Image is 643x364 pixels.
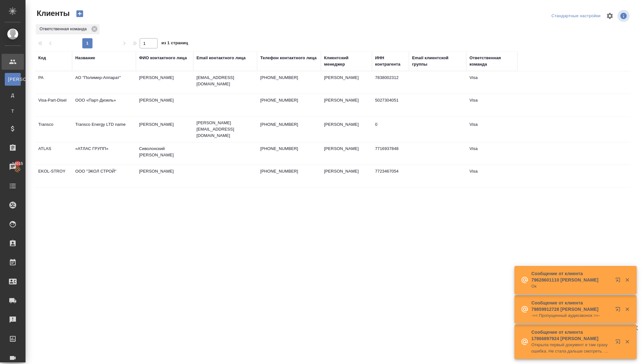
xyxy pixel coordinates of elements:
p: [EMAIL_ADDRESS][DOMAIN_NAME] [196,75,254,87]
span: 14015 [8,161,27,167]
td: Visa-Part-Disel [35,94,72,116]
p: Сообщение от клиента 79859912728 [PERSON_NAME] [531,300,611,312]
td: [PERSON_NAME] [321,165,372,187]
td: [PERSON_NAME] [321,71,372,94]
td: [PERSON_NAME] [321,94,372,116]
p: Ок [531,283,611,289]
p: Сообщение от клиента 17866897924 [PERSON_NAME] [531,329,611,342]
td: ООО «Парт-Дизель» [72,94,136,116]
td: EKOL-STROY [35,165,72,187]
button: Открыть в новой вкладке [611,274,627,289]
td: Сиволонский [PERSON_NAME] [136,142,193,165]
span: Д [8,92,18,98]
span: Клиенты [35,8,70,18]
button: Закрыть [621,277,634,283]
p: [PHONE_NUMBER] [260,121,318,128]
td: ООО "ЭКОЛ СТРОЙ" [72,165,136,187]
button: Закрыть [621,306,634,312]
div: Email клиентской группы [412,55,463,68]
td: 7838002312 [372,71,409,94]
div: ИНН контрагента [375,55,406,68]
td: Visa [466,165,517,187]
td: PA [35,71,72,94]
td: Visa [466,94,517,116]
div: Телефон контактного лица [260,55,317,61]
td: АО "Полимер-Аппарат" [72,71,136,94]
p: -=< Пропущенный аудиозвонок >=- [531,312,611,319]
td: Visa [466,118,517,140]
div: Email контактного лица [196,55,246,61]
td: Transco Energy LTD name [72,118,136,140]
span: Посмотреть информацию [617,10,631,22]
td: ATLAS [35,142,72,165]
td: 5027304051 [372,94,409,116]
p: [PHONE_NUMBER] [260,97,318,103]
p: Открыла первый документ и там сразу ошибка. Не стала дальше смотреть. Модет у вас есть кто может пер [531,342,611,354]
span: Т [8,108,18,114]
td: [PERSON_NAME] [136,165,193,187]
p: [PERSON_NAME][EMAIL_ADDRESS][DOMAIN_NAME] [196,120,254,139]
td: 0 [372,118,409,140]
button: Создать [72,8,87,19]
div: split button [550,11,602,21]
td: [PERSON_NAME] [321,142,372,165]
div: Клиентский менеджер [324,55,369,68]
p: [PHONE_NUMBER] [260,146,318,152]
div: Название [75,55,95,61]
span: [PERSON_NAME] [8,76,18,82]
div: ФИО контактного лица [139,55,187,61]
td: Visa [466,142,517,165]
a: Т [5,105,21,118]
button: Открыть в новой вкладке [611,335,627,351]
span: Настроить таблицу [602,8,617,24]
td: [PERSON_NAME] [321,118,372,140]
div: Ответственная команда [36,24,100,34]
button: Закрыть [621,339,634,345]
a: [PERSON_NAME] [5,73,21,86]
a: 14015 [2,159,24,175]
p: [PHONE_NUMBER] [260,168,318,175]
td: Visa [466,71,517,94]
p: Сообщение от клиента 79628601110 [PERSON_NAME] [531,270,611,283]
button: Открыть в новой вкладке [611,303,627,318]
td: 7723467054 [372,165,409,187]
td: [PERSON_NAME] [136,118,193,140]
div: Ответственная команда [469,55,514,68]
td: 7716937848 [372,142,409,165]
a: Д [5,89,21,102]
p: Ответственная команда [40,26,89,32]
td: «АТЛАС ГРУПП» [72,142,136,165]
td: [PERSON_NAME] [136,71,193,94]
td: [PERSON_NAME] [136,94,193,116]
div: Код [38,55,46,61]
p: [PHONE_NUMBER] [260,75,318,81]
td: Transco [35,118,72,140]
span: из 1 страниц [161,39,188,48]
